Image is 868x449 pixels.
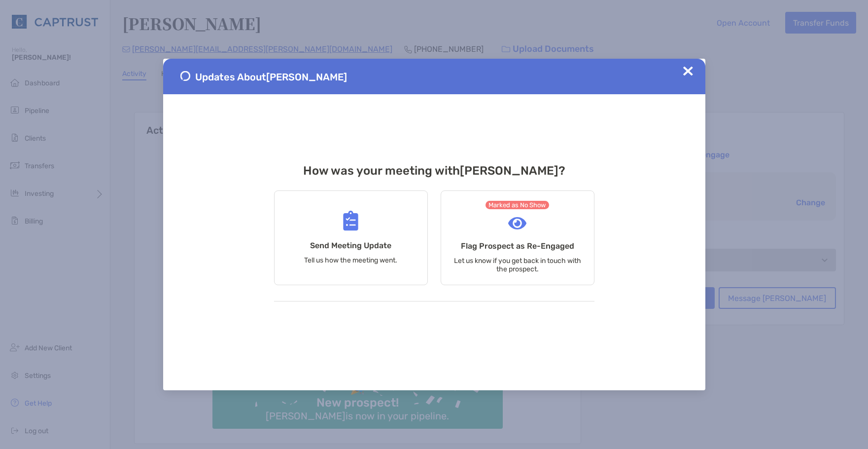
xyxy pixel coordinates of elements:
span: Updates About [PERSON_NAME] [195,71,347,83]
img: Send Meeting Update [343,211,358,231]
p: Tell us how the meeting went. [304,256,397,264]
p: Let us know if you get back in touch with the prospect. [453,257,582,273]
img: Flag Prospect as Re-Engaged [508,217,526,229]
h4: Send Meeting Update [310,241,391,250]
img: Send Meeting Update 1 [180,71,190,81]
h4: Flag Prospect as Re-Engaged [461,241,574,251]
span: Marked as No Show [486,201,549,209]
img: Close Updates Zoe [683,66,693,76]
h3: How was your meeting with [PERSON_NAME] ? [274,164,594,178]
